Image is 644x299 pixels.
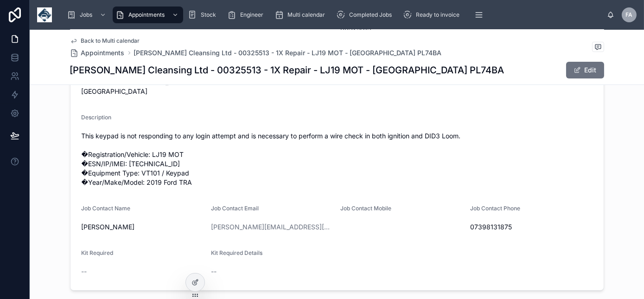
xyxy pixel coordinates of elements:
span: Engineer [240,11,263,19]
div: scrollable content [59,5,607,25]
a: Jobs [64,6,111,23]
span: Job Contact Phone [470,205,520,212]
span: Ready to invoice [416,11,459,19]
span: Jobs [80,11,92,19]
span: Appointments [81,48,125,58]
span: Kit Required [82,249,114,256]
span: Multi calendar [287,11,325,19]
span: Job Contact Email [211,205,259,212]
span: Stock [201,11,216,19]
a: [PERSON_NAME] Cleansing Ltd - 00325513 - 1X Repair - LJ19 MOT - [GEOGRAPHIC_DATA] PL74BA [134,48,442,58]
span: Kit Required Details [211,249,262,256]
button: Edit [566,62,604,78]
a: Back to Multi calendar [70,37,140,45]
span: -- [211,267,217,276]
span: FA [626,11,633,19]
h1: [PERSON_NAME] Cleansing Ltd - 00325513 - 1X Repair - LJ19 MOT - [GEOGRAPHIC_DATA] PL74BA [70,64,504,77]
a: Engineer [224,6,270,23]
a: Stock [185,6,223,23]
span: This keypad is not responding to any login attempt and is necessary to perform a wire check in bo... [82,131,593,187]
a: Ready to invoice [400,6,466,23]
span: Description [82,114,112,121]
span: [PERSON_NAME] [82,222,204,232]
a: Completed Jobs [333,6,398,23]
span: Job Contact Mobile [341,205,392,212]
a: Multi calendar [272,6,332,23]
span: Job Contact Name [82,205,131,212]
img: App logo [37,7,52,22]
span: Back to Multi calendar [81,37,140,45]
span: Completed Jobs [349,11,392,19]
a: [PERSON_NAME][EMAIL_ADDRESS][PERSON_NAME][DOMAIN_NAME] [211,222,333,232]
span: Appointments [128,11,165,19]
a: Appointments [113,6,183,23]
a: Appointments [70,48,125,58]
span: 07398131875 [470,222,593,232]
span: -- [82,267,87,276]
